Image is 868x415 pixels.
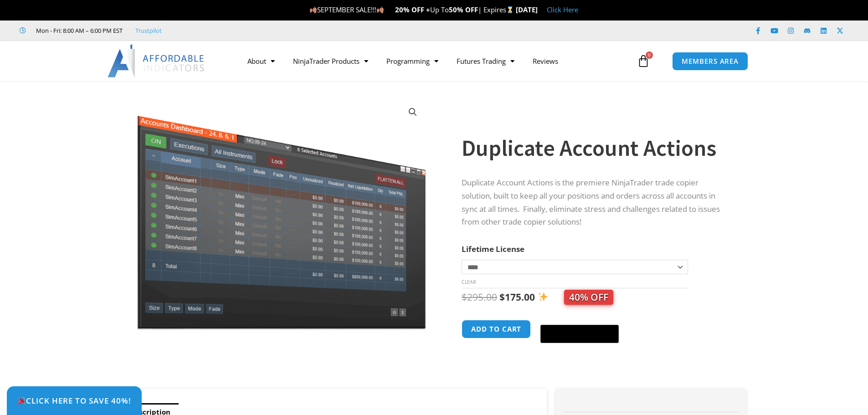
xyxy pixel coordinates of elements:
[540,325,619,343] button: Buy with GPay
[623,48,663,74] a: 0
[672,52,748,71] a: MEMBERS AREA
[377,6,384,13] img: 🍂
[238,51,284,72] a: About
[462,291,467,303] span: $
[17,397,131,405] span: Click Here to save 40%!
[462,320,531,338] button: Add to cart
[462,132,728,164] h1: Duplicate Account Actions
[108,45,205,77] img: LogoAI | Affordable Indicators – NinjaTrader
[310,6,317,13] img: 🍂
[462,279,476,285] a: Clear options
[238,51,635,72] nav: Menu
[7,386,142,415] a: 🎉Click Here to save 40%!
[395,5,430,14] strong: 20% OFF +
[539,318,621,319] iframe: Secure express checkout frame
[135,97,428,330] img: Screenshot 2024-08-26 15414455555
[449,5,478,14] strong: 50% OFF
[462,176,728,229] p: Duplicate Account Actions is the premiere NinjaTrader trade copier solution, built to keep all yo...
[284,51,377,72] a: NinjaTrader Products
[507,6,514,13] img: ⌛
[547,5,578,14] a: Click Here
[499,291,505,303] span: $
[18,397,26,405] img: 🎉
[405,104,421,120] a: View full-screen image gallery
[682,58,739,65] span: MEMBERS AREA
[499,291,535,303] bdi: 175.00
[135,25,162,36] a: Trustpilot
[516,5,538,14] strong: [DATE]
[462,244,524,254] label: Lifetime License
[564,290,613,305] span: 40% OFF
[538,292,548,302] img: ✨
[462,291,497,303] bdi: 295.00
[447,51,524,72] a: Futures Trading
[377,51,447,72] a: Programming
[646,51,653,59] span: 0
[524,51,567,72] a: Reviews
[34,25,123,36] span: Mon - Fri: 8:00 AM – 6:00 PM EST
[309,5,516,14] span: SEPTEMBER SALE!!! Up To | Expires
